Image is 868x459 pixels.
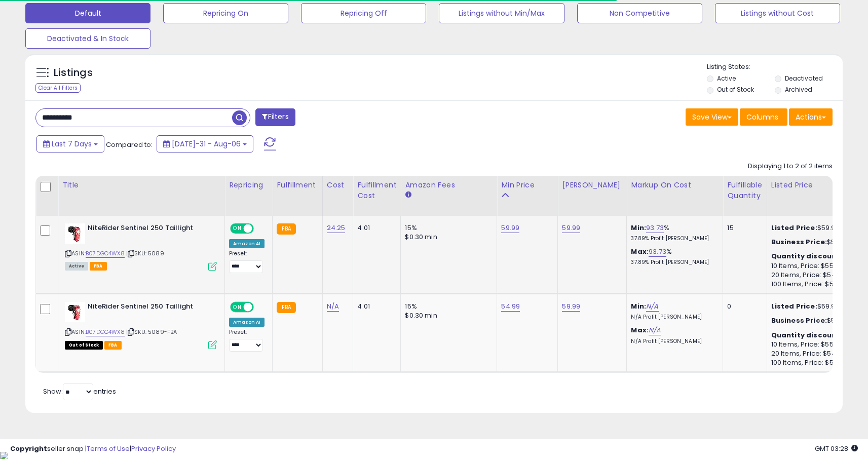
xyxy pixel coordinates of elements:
div: $59.99 [771,223,855,233]
a: Privacy Policy [131,444,176,453]
img: 41cZLnx5seL._SL40_.jpg [65,302,85,322]
span: | SKU: 5089-FBA [126,328,177,336]
button: Non Competitive [577,3,702,23]
button: [DATE]-31 - Aug-06 [157,135,253,152]
b: Min: [631,223,646,233]
div: Preset: [229,329,265,352]
div: [PERSON_NAME] [562,180,622,190]
a: 59.99 [501,223,519,233]
div: ASIN: [65,302,217,348]
div: Clear All Filters [35,83,81,93]
button: Actions [789,108,833,126]
span: Last 7 Days [52,139,92,149]
div: Preset: [229,250,265,273]
img: 41cZLnx5seL._SL40_.jpg [65,223,85,244]
div: $0.30 min [405,311,489,320]
a: B07DGC4WX8 [86,328,125,336]
div: Title [62,180,220,190]
span: All listings that are currently out of stock and unavailable for purchase on Amazon [65,341,103,350]
b: Listed Price: [771,223,817,233]
p: N/A Profit [PERSON_NAME] [631,314,715,321]
a: B07DGC4WX8 [86,249,125,258]
span: 2025-08-14 03:28 GMT [815,444,858,453]
a: 59.99 [562,223,580,233]
div: 0 [727,302,759,311]
label: Deactivated [785,74,823,83]
span: Columns [746,112,778,122]
span: | SKU: 5089 [126,249,164,257]
button: Save View [686,108,738,126]
a: N/A [649,325,661,335]
div: $59.99 [771,302,855,311]
div: $58.19 [771,316,855,325]
div: 20 Items, Price: $54 [771,271,855,280]
small: Amazon Fees. [405,190,411,200]
button: Columns [740,108,787,126]
button: Default [25,3,150,23]
button: Filters [255,108,295,126]
span: All listings currently available for purchase on Amazon [65,262,88,271]
a: 93.73 [649,247,666,257]
div: Fulfillment Cost [357,180,396,201]
small: FBA [277,223,295,235]
div: Listed Price [771,180,859,190]
b: Listed Price: [771,301,817,311]
b: Max: [631,247,649,256]
div: 4.01 [357,302,393,311]
div: 4.01 [357,223,393,233]
div: 20 Items, Price: $54 [771,349,855,358]
div: Amazon AI [229,239,265,248]
div: Min Price [501,180,553,190]
div: Displaying 1 to 2 of 2 items [748,162,833,171]
a: N/A [327,301,339,312]
b: Quantity discounts [771,251,844,261]
div: ASIN: [65,223,217,270]
div: : [771,252,855,261]
div: 15% [405,302,489,311]
a: 93.73 [646,223,664,233]
a: 54.99 [501,301,520,312]
div: % [631,223,715,242]
span: Show: entries [43,387,116,396]
strong: Copyright [10,444,47,453]
div: Markup on Cost [631,180,719,190]
small: FBA [277,302,295,313]
label: Out of Stock [717,85,754,94]
div: 100 Items, Price: $51 [771,358,855,367]
p: Listing States: [707,62,843,72]
button: Repricing Off [301,3,426,23]
b: Min: [631,301,646,311]
span: OFF [252,224,269,233]
div: Repricing [229,180,268,190]
div: $0.30 min [405,233,489,242]
span: ON [231,224,244,233]
button: Repricing On [163,3,288,23]
a: 59.99 [562,301,580,312]
span: Compared to: [106,140,153,149]
b: NiteRider Sentinel 250 Taillight [88,302,211,314]
th: The percentage added to the cost of goods (COGS) that forms the calculator for Min & Max prices. [627,176,723,216]
p: N/A Profit [PERSON_NAME] [631,338,715,345]
b: Business Price: [771,316,827,325]
div: Fulfillment [277,180,318,190]
button: Listings without Min/Max [439,3,564,23]
div: Fulfillable Quantity [727,180,762,201]
div: 15% [405,223,489,233]
span: [DATE]-31 - Aug-06 [172,139,241,149]
button: Listings without Cost [715,3,840,23]
h5: Listings [54,66,93,80]
div: : [771,331,855,340]
a: Terms of Use [87,444,130,453]
div: $58.19 [771,238,855,247]
div: 15 [727,223,759,233]
b: Quantity discounts [771,330,844,340]
span: ON [231,303,244,312]
button: Last 7 Days [36,135,104,152]
div: Amazon AI [229,318,265,327]
div: 10 Items, Price: $55.8 [771,261,855,271]
div: Amazon Fees [405,180,493,190]
label: Active [717,74,736,83]
div: 10 Items, Price: $55.8 [771,340,855,349]
a: 24.25 [327,223,346,233]
span: OFF [252,303,269,312]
